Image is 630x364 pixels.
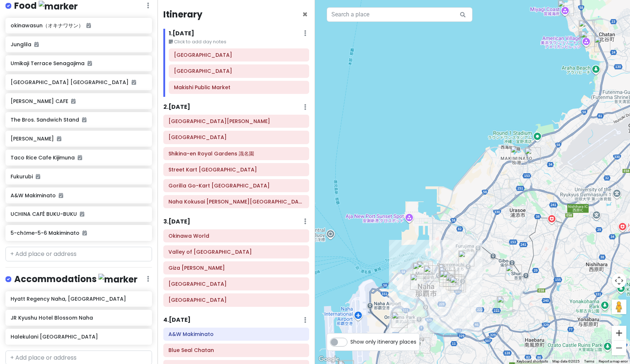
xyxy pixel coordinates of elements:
[438,264,454,280] div: JR Kyushu Hotel Blossom Naha
[163,9,202,20] h4: Itinerary
[11,173,147,180] h6: Fukurubi
[11,296,147,302] h6: Hyatt Regency Naha, [GEOGRAPHIC_DATA]
[11,154,147,161] h6: Taco Rice Cafe Kijimuna
[11,314,147,321] h6: JR Kyushu Hotel Blossom Naha
[11,22,147,29] h6: okinawasun（オキナワサン）
[11,60,147,67] h6: Umikaji Terrace Senagajima
[594,36,610,52] div: Blue Seal Chatan
[71,99,75,104] i: Added to itinerary
[34,42,39,47] i: Added to itinerary
[168,297,304,303] h6: Peace Memorial Park
[174,52,304,58] h6: Fukushūen Garden
[612,341,626,355] button: Zoom out
[443,271,459,287] div: Hyatt Regency Naha, Okinawa
[612,273,626,288] button: Map camera controls
[439,267,455,283] div: Naha Kokusai Dori Shopping Street
[168,249,304,255] h6: Valley of Gangala
[517,359,548,364] button: Keyboard shortcuts
[163,103,190,111] h6: 2 . [DATE]
[163,218,190,226] h6: 3 . [DATE]
[39,1,78,12] img: marker
[446,274,462,290] div: Tsuboya Yachimun Street
[497,296,513,312] div: Shikina-en Royal Gardens 識名園
[410,274,426,290] div: Street Kart Okinawa
[11,135,147,142] h6: [PERSON_NAME]
[580,31,596,47] div: Taco Rice Cafe Kijimuna
[11,333,147,340] h6: Halekulani [GEOGRAPHIC_DATA]
[174,68,304,74] h6: Matsuyama Park
[168,150,304,157] h6: Shikina-en Royal Gardens 識名園
[302,8,308,20] span: Close itinerary
[579,20,595,36] div: Junglila
[327,7,472,22] input: Search a place
[424,265,440,281] div: Gorilla Go-Kart Okinawa
[168,118,304,124] h6: Cape Chinen Park
[59,193,63,198] i: Added to itinerary
[57,136,61,141] i: Added to itinerary
[302,10,308,19] button: Close
[169,38,309,45] small: Click to add day notes
[417,261,433,277] div: Matsuyama Park
[78,155,82,160] i: Added to itinerary
[450,276,466,292] div: Tsuboya Pottery Street
[11,79,147,86] h6: [GEOGRAPHIC_DATA] [GEOGRAPHIC_DATA]
[612,300,626,314] button: Drag Pegman onto the map to open Street View
[87,61,92,66] i: Added to itinerary
[11,230,147,236] h6: 5-chōme-5-6 Makiminato
[317,355,341,364] a: Open this area in Google Maps (opens a new window)
[317,355,341,364] img: Google
[525,147,541,163] div: A&W Makiminato
[599,359,628,363] a: Report a map error
[82,117,86,122] i: Added to itinerary
[579,31,595,47] div: American Village
[612,326,626,340] button: Zoom in
[439,270,455,286] div: Makishi Public Market
[98,274,137,285] img: marker
[350,338,416,346] span: Show only itinerary places
[414,337,430,353] div: Former Japanese Navy Underground Headquarters
[132,80,136,85] i: Added to itinerary
[506,265,522,281] div: Shuri Castle
[14,273,137,285] h4: Accommodations
[168,233,304,239] h6: Okinawa World
[163,316,191,324] h6: 4 . [DATE]
[82,230,87,236] i: Added to itinerary
[168,134,304,141] h6: Shuri Castle
[392,312,408,328] div: AEON Naha
[168,198,304,205] h6: Naha Kokusai Dori Shopping Street
[168,182,304,189] h6: Gorilla Go-Kart Okinawa
[448,275,464,291] div: UCHINA CAFÉ BUKU-BUKU
[458,250,474,266] div: DFS 沖縄 那覇店
[168,347,304,353] h6: Blue Seal Chatan
[552,359,580,363] span: Map data ©2025
[168,281,304,287] h6: Okinawa Prefectural Peace Memorial Museum
[584,359,594,363] a: Terms
[80,211,84,217] i: Added to itinerary
[168,265,304,271] h6: Giza Banta Cliff
[174,84,304,91] h6: Makishi Public Market
[413,262,429,278] div: Fukushūen Garden
[36,174,40,179] i: Added to itinerary
[510,146,526,162] div: 5-chōme-5-6 Makiminato
[11,98,147,104] h6: [PERSON_NAME] CAFE
[11,116,147,123] h6: The Bros. Sandwich Stand
[168,166,304,173] h6: Street Kart Okinawa
[168,331,304,337] h6: A&W Makiminato
[11,192,147,199] h6: A&W Makiminato
[11,41,147,48] h6: Junglila
[11,211,147,217] h6: UCHINA CAFÉ BUKU-BUKU
[5,247,152,261] input: + Add place or address
[169,30,194,37] h6: 1 . [DATE]
[86,23,91,28] i: Added to itinerary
